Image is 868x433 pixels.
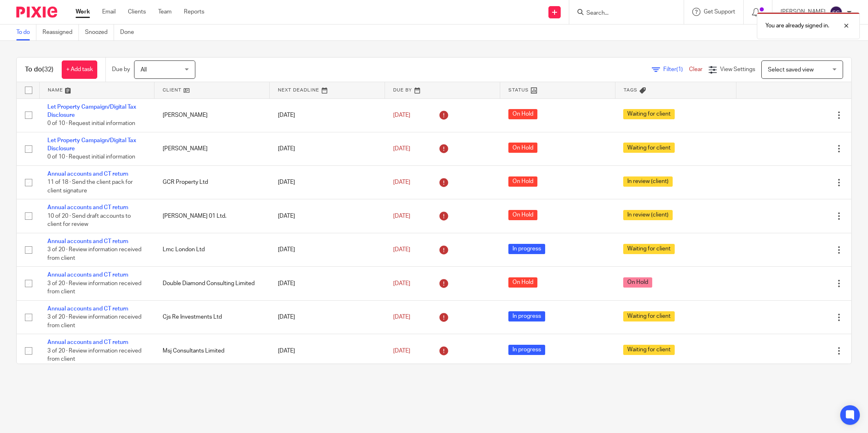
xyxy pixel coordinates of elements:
[25,65,54,74] h1: To do
[85,25,114,40] a: Snoozed
[47,348,141,362] span: 3 of 20 · Review information received from client
[624,88,638,92] span: Tags
[270,132,385,165] td: [DATE]
[47,121,135,126] span: 0 of 10 · Request initial information
[154,165,270,199] td: GCR Property Ltd
[623,176,673,187] span: In review (client)
[128,8,146,16] a: Clients
[47,239,128,244] a: Annual accounts and CT return
[393,213,410,219] span: [DATE]
[154,98,270,132] td: [PERSON_NAME]
[508,210,537,220] span: On Hold
[393,281,410,286] span: [DATE]
[623,143,675,153] span: Waiting for client
[393,179,410,185] span: [DATE]
[623,109,675,119] span: Waiting for client
[76,8,90,16] a: Work
[47,205,128,210] a: Annual accounts and CT return
[47,171,128,177] a: Annual accounts and CT return
[508,143,537,153] span: On Hold
[154,233,270,266] td: Lmc London Ltd
[720,67,755,72] span: View Settings
[623,244,675,254] span: Waiting for client
[830,6,843,19] img: svg%3E
[184,8,204,16] a: Reports
[47,154,135,160] span: 0 of 10 · Request initial information
[270,300,385,334] td: [DATE]
[508,311,545,321] span: In progress
[623,277,652,288] span: On Hold
[623,345,675,355] span: Waiting for client
[270,334,385,368] td: [DATE]
[102,8,116,16] a: Email
[508,109,537,119] span: On Hold
[689,67,702,72] a: Clear
[393,146,410,152] span: [DATE]
[393,112,410,118] span: [DATE]
[112,65,130,74] p: Due by
[120,25,140,40] a: Done
[47,281,141,295] span: 3 of 20 · Review information received from client
[158,8,172,16] a: Team
[47,104,136,118] a: Let Property Campaign/Digital Tax Disclosure
[47,213,131,228] span: 10 of 20 · Send draft accounts to client for review
[154,199,270,233] td: [PERSON_NAME] 01 Ltd.
[508,277,537,288] span: On Hold
[270,267,385,300] td: [DATE]
[154,267,270,300] td: Double Diamond Consulting Limited
[508,345,545,355] span: In progress
[43,25,79,40] a: Reassigned
[154,300,270,334] td: Cjs Re Investments Ltd
[508,176,537,187] span: On Hold
[141,67,147,73] span: All
[47,306,128,312] a: Annual accounts and CT return
[393,314,410,320] span: [DATE]
[270,98,385,132] td: [DATE]
[765,22,829,30] p: You are already signed in.
[47,314,141,328] span: 3 of 20 · Review information received from client
[16,7,57,18] img: Pixie
[508,244,545,254] span: In progress
[47,247,141,261] span: 3 of 20 · Review information received from client
[47,138,136,152] a: Let Property Campaign/Digital Tax Disclosure
[62,60,97,79] a: + Add task
[47,179,133,194] span: 11 of 18 · Send the client pack for client signature
[270,233,385,266] td: [DATE]
[154,334,270,368] td: Msj Consultants Limited
[393,348,410,354] span: [DATE]
[42,66,54,73] span: (32)
[47,339,128,345] a: Annual accounts and CT return
[676,67,683,72] span: (1)
[623,311,675,321] span: Waiting for client
[270,199,385,233] td: [DATE]
[47,272,128,278] a: Annual accounts and CT return
[663,67,689,72] span: Filter
[154,132,270,165] td: [PERSON_NAME]
[393,247,410,252] span: [DATE]
[623,210,673,220] span: In review (client)
[768,67,814,73] span: Select saved view
[16,25,36,40] a: To do
[270,165,385,199] td: [DATE]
